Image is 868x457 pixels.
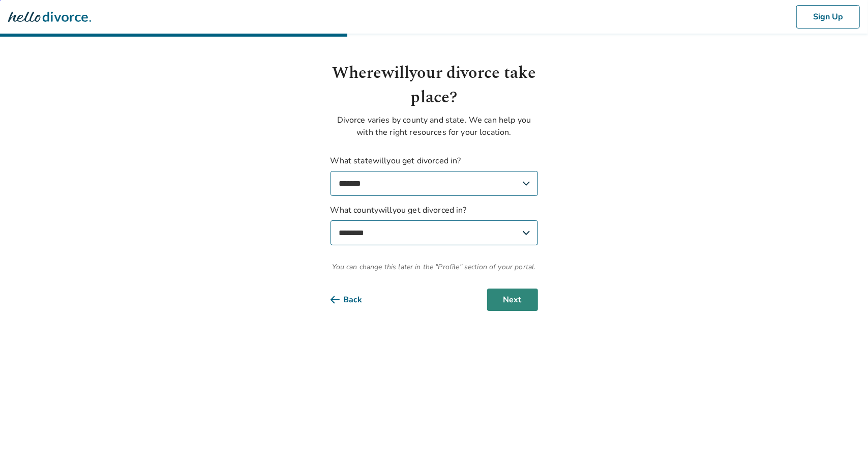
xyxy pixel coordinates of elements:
[796,5,860,28] button: Sign Up
[331,114,538,138] p: Divorce varies by county and state. We can help you with the right resources for your location.
[817,408,868,457] iframe: Chat Widget
[331,220,538,245] select: What countywillyou get divorced in?
[331,171,538,196] select: What statewillyou get divorced in?
[331,204,538,245] label: What county will you get divorced in?
[487,289,538,311] button: Next
[331,289,379,311] button: Back
[331,155,538,196] label: What state will you get divorced in?
[331,262,538,272] span: You can change this later in the "Profile" section of your portal.
[331,61,538,110] h1: Where will your divorce take place?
